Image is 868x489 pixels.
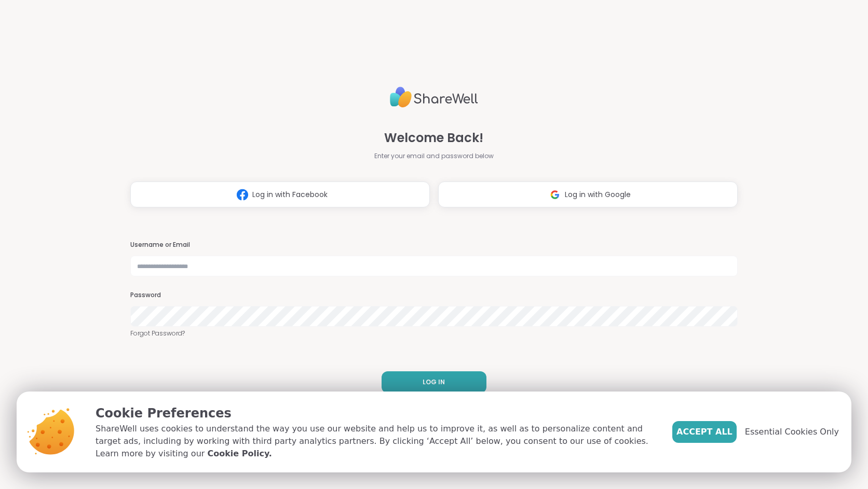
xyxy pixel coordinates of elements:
a: Forgot Password? [130,329,738,338]
h3: Username or Email [130,241,738,249]
span: Enter your email and password below [374,151,494,161]
p: Cookie Preferences [96,404,656,423]
p: ShareWell uses cookies to understand the way you use our website and help us to improve it, as we... [96,423,656,460]
button: LOG IN [382,371,486,393]
span: Welcome Back! [384,129,483,147]
a: Cookie Policy. [207,448,272,460]
span: LOG IN [423,378,445,387]
button: Log in with Google [438,181,738,207]
span: Log in with Google [565,189,631,200]
img: ShareWell Logo [390,82,478,112]
button: Log in with Facebook [130,181,430,207]
button: Accept All [672,421,737,443]
span: Essential Cookies Only [745,426,839,438]
span: Log in with Facebook [252,189,328,200]
img: ShareWell Logomark [233,185,252,204]
span: Accept All [676,426,733,438]
h3: Password [130,291,738,300]
img: ShareWell Logomark [545,185,565,204]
